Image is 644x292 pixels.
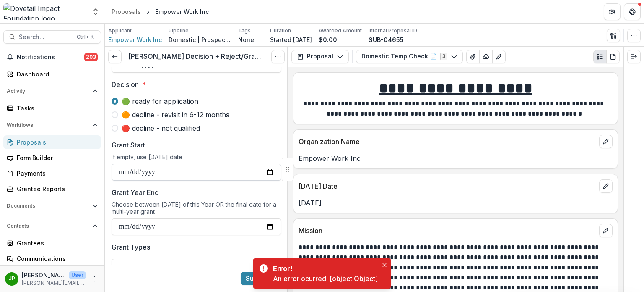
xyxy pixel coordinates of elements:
[356,50,463,63] button: Domestic Temp Check 📄3
[319,27,362,34] p: Awarded Amount
[17,169,94,178] div: Payments
[369,35,404,44] p: SUB-04655
[84,53,98,61] span: 203
[3,166,101,180] a: Payments
[112,187,159,197] p: Grant Year End
[17,138,94,147] div: Proposals
[299,153,613,163] p: Empower Work Inc
[606,50,620,63] button: PDF view
[17,254,94,263] div: Communications
[299,137,596,147] p: Organization Name
[155,7,209,16] div: Empower Work Inc
[241,272,281,285] button: Submit
[627,50,641,63] button: Expand right
[22,279,86,287] p: [PERSON_NAME][EMAIL_ADDRESS][DOMAIN_NAME]
[291,50,349,63] button: Proposal
[3,199,101,213] button: Open Documents
[270,35,312,44] p: Started [DATE]
[19,34,72,41] span: Search...
[3,219,101,233] button: Open Contacts
[7,223,89,229] span: Contacts
[3,50,101,64] button: Notifications203
[128,53,265,61] h3: [PERSON_NAME] Decision + Reject/Grant Setup
[17,104,94,113] div: Tasks
[22,271,65,279] p: [PERSON_NAME]
[3,182,101,196] a: Grantee Reports
[379,260,390,270] button: Close
[238,27,251,34] p: Tags
[369,27,417,34] p: Internal Proposal ID
[169,35,231,44] p: Domestic | Prospects Pipeline
[108,5,212,18] nav: breadcrumb
[17,239,94,247] div: Grantees
[3,30,101,44] button: Search...
[604,3,621,20] button: Partners
[17,70,94,79] div: Dashboard
[122,110,229,120] span: 🟠 decline - revisit in 6-12 months
[270,27,291,34] p: Duration
[112,242,150,252] p: Grant Types
[3,236,101,250] a: Grantees
[273,274,378,284] div: An error ocurred: [object Object]
[299,226,596,236] p: Mission
[599,179,613,193] button: edit
[271,50,285,63] button: Options
[17,54,84,61] span: Notifications
[299,198,613,208] p: [DATE]
[7,203,89,209] span: Documents
[7,88,89,94] span: Activity
[466,50,480,63] button: View Attached Files
[3,151,101,165] a: Form Builder
[112,153,281,164] div: If empty, use [DATE] date
[108,27,132,34] p: Applicant
[3,252,101,266] a: Communications
[238,35,254,44] p: None
[593,50,607,63] button: Plaintext view
[90,3,101,20] button: Open entity switcher
[599,135,613,148] button: edit
[89,274,99,284] button: More
[17,153,94,162] div: Form Builder
[75,32,96,42] div: Ctrl + K
[112,140,145,150] p: Grant Start
[17,184,94,193] div: Grantee Reports
[273,263,374,274] div: Error!
[112,79,139,89] p: Decision
[122,123,200,133] span: 🔴 decline - not qualified
[3,3,86,20] img: Dovetail Impact Foundation logo
[122,96,198,106] span: 🟢 ready for application
[69,271,86,279] p: User
[492,50,506,63] button: Edit as form
[108,35,162,44] a: Empower Work Inc
[3,101,101,115] a: Tasks
[108,5,144,18] a: Proposals
[3,118,101,132] button: Open Workflows
[299,181,596,191] p: [DATE] Date
[599,224,613,237] button: edit
[7,122,89,128] span: Workflows
[3,135,101,149] a: Proposals
[169,27,189,34] p: Pipeline
[112,7,141,16] div: Proposals
[9,276,15,281] div: Jason Pittman
[3,67,101,81] a: Dashboard
[3,84,101,98] button: Open Activity
[112,201,281,218] div: Choose between [DATE] of this Year OR the final date for a multi-year grant
[319,35,337,44] p: $0.00
[624,3,641,20] button: Get Help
